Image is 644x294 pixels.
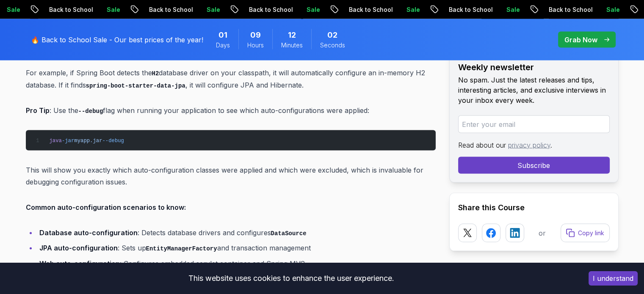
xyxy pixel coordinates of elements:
button: Accept cookies [589,271,638,286]
code: --debug [78,108,103,115]
p: : Use the flag when running your application to see which auto-configurations were applied: [26,104,436,117]
p: 🔥 Back to School Sale - Our best prices of the year! [31,35,203,45]
p: Grab Now [564,35,597,45]
button: Copy link [561,224,610,242]
span: myapp.jar [74,138,102,144]
p: Back to School [295,5,353,14]
p: Sale [153,5,180,14]
li: : Detects database drivers and configures [37,227,436,239]
p: Sale [353,5,380,14]
p: For example, if Spring Boot detects the database driver on your classpath, it will automatically ... [26,67,436,91]
span: -jar [62,138,74,144]
strong: Pro Tip [26,106,50,115]
p: This will show you exactly which auto-configuration classes were applied and which were excluded,... [26,164,436,188]
code: DataSource [271,230,307,237]
span: java [49,138,61,144]
p: Sale [553,5,580,14]
span: 12 Minutes [288,29,296,41]
strong: Database auto-configuration [39,228,138,237]
p: Back to School [95,5,153,14]
p: Back to School [495,5,553,14]
span: 1 Days [218,29,227,41]
span: Hours [247,41,264,49]
strong: JPA auto-configuration [39,244,118,252]
p: or [539,228,546,238]
code: H2 [152,70,159,77]
h2: Weekly newsletter [458,61,610,73]
h2: Share this Course [458,202,610,214]
strong: Web auto-configuration [39,259,120,268]
span: 2 Seconds [327,29,337,41]
li: : Configures embedded servlet container and Spring MVC [37,258,436,269]
button: Subscribe [458,157,610,174]
span: --debug [102,138,124,144]
div: This website uses cookies to enhance the user experience. [6,269,576,288]
p: Back to School [395,5,453,14]
p: Sale [453,5,480,14]
strong: Common auto-configuration scenarios to know: [26,203,186,212]
code: EntityManagerFactory [146,245,217,252]
input: Enter your email [458,115,610,133]
span: Days [216,41,230,49]
p: Back to School [195,5,253,14]
span: 9 Hours [250,29,261,41]
p: Read about our . [458,140,610,150]
a: privacy policy [508,141,550,149]
li: : Sets up and transaction management [37,242,436,254]
span: Seconds [320,41,345,49]
p: No spam. Just the latest releases and tips, interesting articles, and exclusive interviews in you... [458,75,610,105]
p: Copy link [578,229,604,237]
p: Sale [53,5,80,14]
p: Sale [253,5,280,14]
span: Minutes [281,41,303,49]
code: spring-boot-starter-data-jpa [86,82,185,89]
